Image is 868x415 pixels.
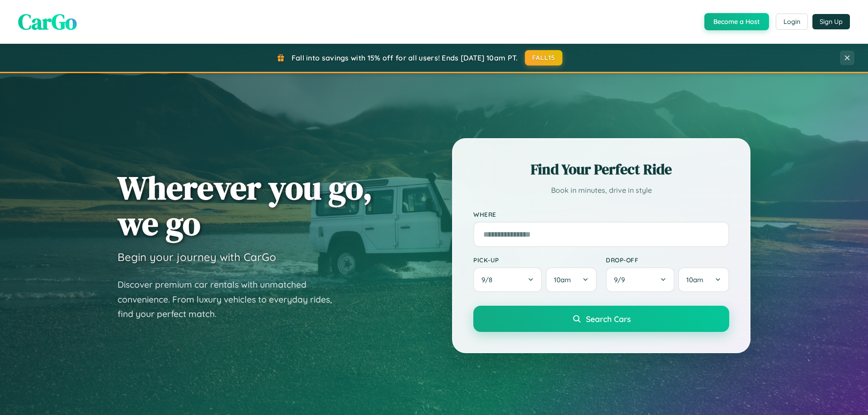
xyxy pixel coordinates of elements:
[546,267,597,292] button: 10am
[473,159,729,179] h2: Find Your Perfect Ride
[18,7,77,37] span: CarGo
[118,170,373,241] h1: Wherever you go, we go
[686,275,703,284] span: 10am
[473,306,729,332] button: Search Cars
[473,256,597,264] label: Pick-up
[776,14,808,30] button: Login
[473,210,729,218] label: Where
[614,275,629,284] span: 9 / 9
[118,250,276,264] h3: Begin your journey with CarGo
[554,275,571,284] span: 10am
[678,267,729,292] button: 10am
[473,184,729,197] p: Book in minutes, drive in style
[606,267,675,292] button: 9/9
[473,267,542,292] button: 9/8
[525,50,563,65] button: FALL15
[704,13,769,30] button: Become a Host
[606,256,729,264] label: Drop-off
[118,277,344,322] p: Discover premium car rentals with unmatched convenience. From luxury vehicles to everyday rides, ...
[481,275,497,284] span: 9 / 8
[292,53,518,62] span: Fall into savings with 15% off for all users! Ends [DATE] 10am PT.
[812,14,850,29] button: Sign Up
[586,314,631,324] span: Search Cars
